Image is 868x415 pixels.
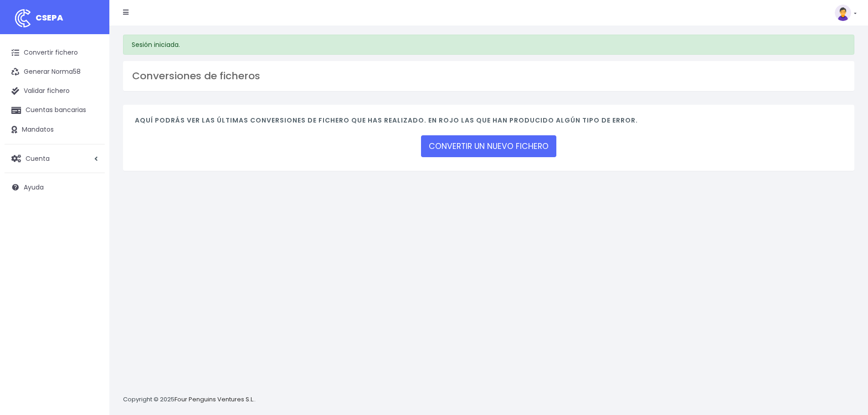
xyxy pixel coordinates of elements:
h3: Conversiones de ficheros [132,70,845,82]
a: CONVERTIR UN NUEVO FICHERO [421,135,556,157]
a: Cuentas bancarias [5,101,105,120]
a: Convertir fichero [5,43,105,62]
a: Cuenta [5,149,105,168]
img: logo [11,7,34,30]
span: CSEPA [36,12,63,23]
div: Sesión iniciada. [123,35,854,55]
a: Ayuda [5,178,105,197]
a: Validar fichero [5,82,105,101]
p: Copyright © 2025 . [123,395,256,405]
a: Mandatos [5,120,105,139]
img: profile [835,5,851,21]
span: Cuenta [26,154,50,163]
span: Ayuda [24,183,44,192]
a: Four Penguins Ventures S.L. [175,395,254,404]
h4: Aquí podrás ver las últimas conversiones de fichero que has realizado. En rojo las que han produc... [135,117,842,129]
a: Generar Norma58 [5,62,105,82]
